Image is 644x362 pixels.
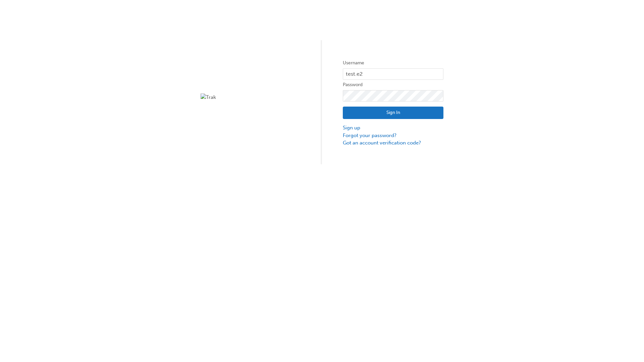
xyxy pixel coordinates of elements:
[343,107,443,119] button: Sign In
[343,68,443,80] input: Username
[201,94,301,101] img: Trak
[343,124,443,132] a: Sign up
[343,139,443,147] a: Got an account verification code?
[343,59,443,67] label: Username
[343,132,443,139] a: Forgot your password?
[343,81,443,89] label: Password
